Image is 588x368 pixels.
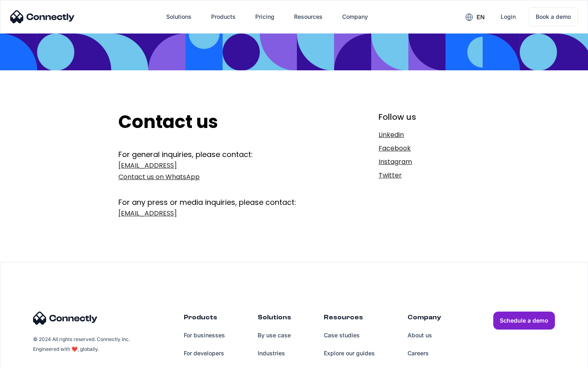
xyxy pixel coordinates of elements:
a: Explore our guides [324,344,375,362]
div: For any press or media inquiries, please contact: [118,185,325,208]
a: Schedule a demo [493,312,555,330]
ul: Language list [16,354,49,365]
a: Book a demo [529,7,578,26]
div: Resources [294,11,323,22]
a: Industries [258,344,291,362]
a: [EMAIL_ADDRESS]Contact us on WhatsApp [118,160,325,183]
div: Pricing [255,11,274,22]
a: Facebook [379,143,470,154]
a: Case studies [324,326,375,344]
a: Pricing [249,7,281,27]
div: Resources [324,312,375,326]
h2: Contact us [118,111,325,133]
aside: Language selected: English [8,354,49,365]
a: Careers [408,344,441,362]
div: Login [501,11,516,22]
div: Solutions [258,312,291,326]
img: Connectly Logo [10,10,75,23]
img: Connectly Logo [33,312,98,325]
a: About us [408,326,441,344]
a: Login [494,7,522,27]
div: Company [342,11,368,22]
a: Twitter [379,170,470,181]
a: By use case [258,326,291,344]
div: Company [408,312,441,326]
div: For general inquiries, please contact: [118,149,325,160]
div: Products [184,312,225,326]
div: en [477,11,485,23]
div: Products [211,11,236,22]
a: For developers [184,344,225,362]
a: Linkedin [379,129,470,141]
div: Solutions [166,11,192,22]
a: For businesses [184,326,225,344]
a: Instagram [379,156,470,168]
div: © 2024 All rights reserved. Connectly Inc. Engineered with ❤️, globally. [33,334,131,354]
div: Follow us [379,111,470,123]
a: [EMAIL_ADDRESS] [118,208,325,219]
